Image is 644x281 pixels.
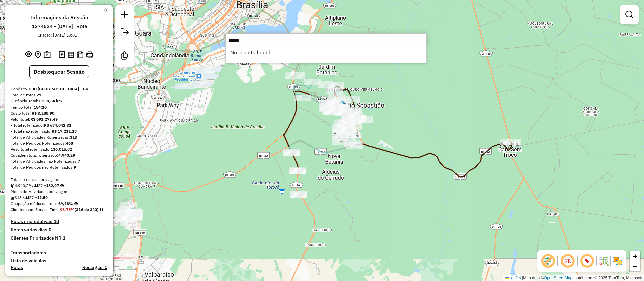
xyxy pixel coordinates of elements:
[522,276,523,280] span: |
[598,256,609,266] img: Fluxo de ruas
[11,110,107,116] div: Custo total:
[283,150,300,156] div: Atividade não roteirizada - CANTO DA SEREIA DIST
[66,141,73,146] strong: 468
[44,123,71,128] strong: R$ 674.042,31
[58,201,73,206] strong: 69,18%
[57,50,66,60] button: Logs desbloquear sessão
[11,146,107,152] div: Peso total roteirizado:
[11,189,107,195] div: Média de Atividades por viagem:
[100,208,103,212] em: Rotas cross docking consideradas
[118,26,131,41] a: Exportar sessão
[11,235,107,241] h4: Clientes Priorizados NR:
[51,147,72,152] strong: 136.015,82
[11,196,15,200] i: Total de Atividades
[29,86,88,91] strong: CDD [GEOGRAPHIC_DATA] - BR
[34,104,47,110] strong: 154:10
[128,207,137,216] img: 119 UDC Light WCL Santa Maria
[11,86,107,92] div: Depósito:
[30,14,88,21] h4: Informações da Sessão
[24,196,29,200] i: Total de rotas
[11,207,60,212] span: Clientes com Service Time:
[49,227,51,233] strong: 0
[32,111,54,116] strong: R$ 3.288,90
[11,164,107,170] div: Total de Pedidos não Roteirizados:
[11,184,15,188] i: Cubagem total roteirizado
[226,47,426,57] li: No results found
[33,50,42,60] button: Centralizar mapa no depósito ou ponto de apoio
[11,92,107,98] div: Total de rotas:
[24,49,33,60] button: Exibir sessão original
[11,219,107,224] h4: Rotas improdutivas:
[226,47,426,57] ul: Option List
[74,165,76,170] strong: 9
[66,50,75,59] button: Visualizar relatório de Roteirização
[35,32,80,38] div: Criação: [DATE] 20:01
[11,104,107,110] div: Tempo total:
[85,50,94,60] button: Imprimir Rotas
[326,88,343,94] div: Atividade não roteirizada - RJ BEBIDAS
[11,152,107,158] div: Cubagem total roteirizado:
[11,116,107,122] div: Valor total:
[579,253,595,269] span: Exibir número da rota
[11,258,107,264] h4: Lista de veículos
[74,202,78,206] em: Média calculada utilizando a maior ocupação (%Peso ou %Cubagem) de cada rota da sessão. Rotas cro...
[11,265,23,270] a: Rotas
[623,8,636,21] a: Exibir filtros
[633,252,637,260] span: +
[29,65,89,78] button: Desbloquear Sessão
[11,195,107,201] div: 313 / 27 =
[11,140,107,146] div: Total de Pedidos Roteirizados:
[11,122,107,128] div: - Total roteirizado:
[54,218,59,224] strong: 10
[11,227,107,233] h4: Rotas vários dias:
[559,253,576,269] span: Ocultar NR
[75,50,85,60] button: Visualizar Romaneio
[82,265,107,270] h4: Recargas: 0
[37,195,48,200] strong: 11,59
[630,261,640,271] a: Zoom out
[544,276,573,280] a: OpenStreetMap
[318,81,334,88] div: Atividade não roteirizada - SOUZA DISTRIBUIDORA DE BEBIDAS E MERCEAR
[11,177,107,183] div: Total de caixas por viagem:
[60,207,75,212] strong: 98,75%
[46,183,59,188] strong: 182,97
[11,128,107,134] div: - Total não roteirizado:
[328,82,344,89] div: Atividade não roteirizada - DIST ALC NTARA
[338,100,346,109] img: 127 - UDC Light WCL Casa São Sebastião
[633,262,637,270] span: −
[11,158,107,164] div: Total de Atividades não Roteirizadas:
[11,201,57,206] span: Ocupação média da frota:
[60,184,64,188] i: Meta Caixas/viagem: 182,86 Diferença: 0,11
[11,250,107,256] h4: Transportadoras
[30,117,58,122] strong: R$ 691.273,49
[118,8,131,23] a: Nova sessão e pesquisa
[32,23,73,29] h6: 1274524 - [DATE]
[612,256,623,266] img: Exibir/Ocultar setores
[540,253,556,269] span: Exibir deslocamento
[37,92,41,97] strong: 27
[11,98,107,104] div: Distância Total:
[34,184,38,188] i: Total de rotas
[104,6,107,14] a: Clique aqui para minimizar o painel
[289,168,306,174] div: Atividade não roteirizada - TORORO COMERCIO DE A
[42,50,52,60] button: Painel de Sugestão
[63,235,65,241] strong: 1
[52,129,77,134] strong: R$ 17.231,18
[11,134,107,140] div: Total de Atividades Roteirizadas:
[38,98,62,103] strong: 1.238,64 km
[78,159,80,164] strong: 7
[76,23,87,29] h6: Rota
[505,276,521,280] a: Leaflet
[503,275,644,281] div: Map data © contributors,© 2025 TomTom, Microsoft
[118,49,131,64] a: Criar modelo
[290,191,307,198] div: Atividade não roteirizada - AUTO SHOPPING DERIVA
[11,183,107,189] div: 4.940,29 / 27 =
[75,207,98,212] strong: (316 de 320)
[58,153,75,158] strong: 4.940,29
[70,135,77,140] strong: 313
[630,251,640,261] a: Zoom in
